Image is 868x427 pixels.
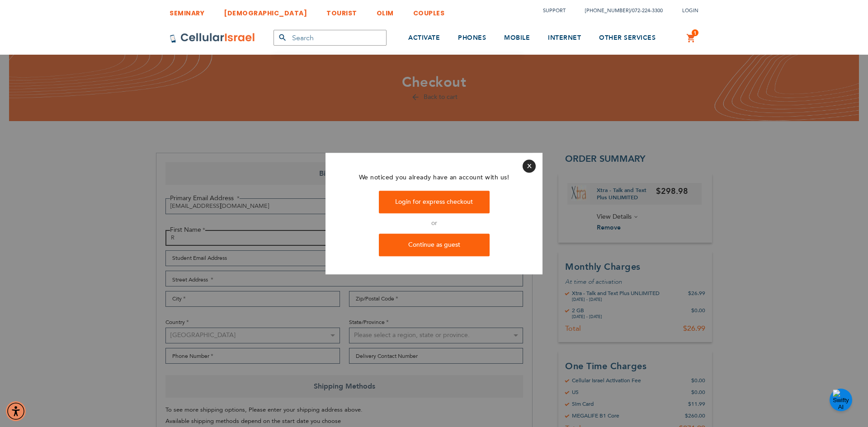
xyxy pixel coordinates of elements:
[693,29,697,37] span: 1
[332,173,536,182] h4: We noticed you already have an account with us!
[686,33,696,44] a: 1
[599,33,656,42] span: OTHER SERVICES
[224,2,307,19] a: [DEMOGRAPHIC_DATA]
[585,7,630,14] a: [PHONE_NUMBER]
[170,33,255,43] img: Cellular Israel Logo
[576,4,663,17] li: /
[379,191,490,214] a: Login for express checkout
[170,2,204,19] a: SEMINARY
[682,7,698,14] span: Login
[379,234,490,256] a: Continue as guest
[6,401,26,421] div: Accessibility Menu
[599,21,656,55] a: OTHER SERVICES
[632,7,663,14] a: 072-224-3300
[332,218,536,230] p: or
